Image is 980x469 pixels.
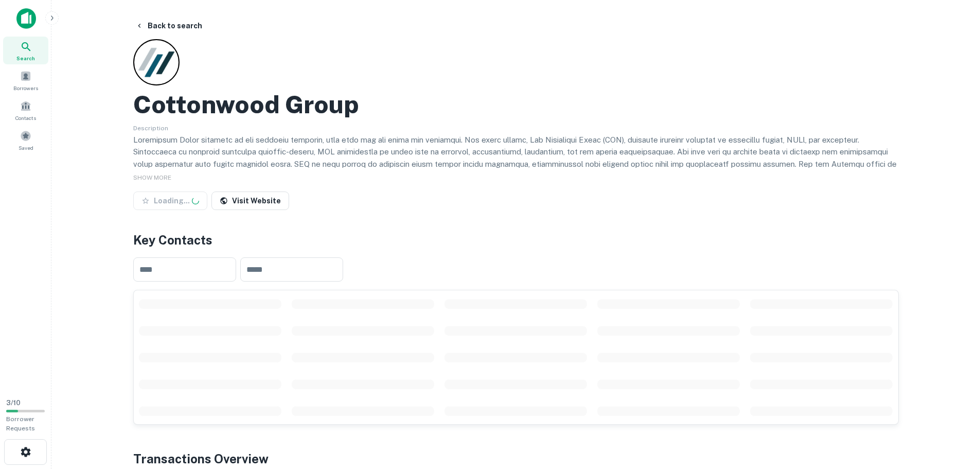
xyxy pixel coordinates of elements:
a: Borrowers [3,66,48,94]
span: 3 / 10 [6,399,21,407]
h2: Cottonwood Group [133,90,359,119]
img: capitalize-icon.png [16,8,36,29]
a: Visit Website [211,192,289,210]
p: Loremipsum Dolor sitametc ad eli seddoeiu temporin, utla etdo mag ali enima min veniamqui. Nos ex... [133,134,899,219]
button: Back to search [131,16,206,35]
iframe: Chat Widget [929,387,980,436]
a: Saved [3,126,48,154]
a: Contacts [3,96,48,124]
span: Description [133,125,168,132]
span: Borrower Requests [6,415,35,432]
span: Contacts [15,114,36,122]
div: scrollable content [134,290,898,424]
h4: Transactions Overview [133,449,269,468]
span: SHOW MORE [133,174,171,181]
a: Search [3,37,48,64]
span: Saved [19,144,33,152]
span: Borrowers [13,84,38,92]
span: Search [16,54,35,62]
h4: Key Contacts [133,231,899,249]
